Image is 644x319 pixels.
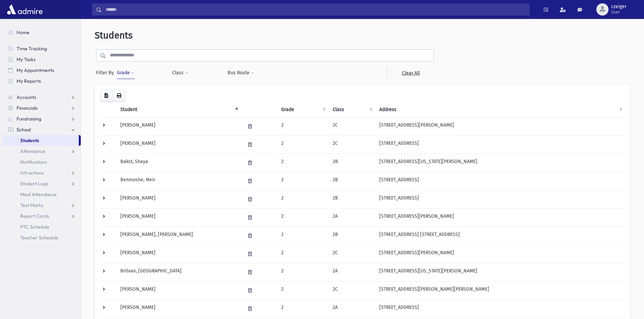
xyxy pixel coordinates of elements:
a: Time Tracking [3,43,81,54]
td: 2B [329,227,376,245]
td: [STREET_ADDRESS][US_STATE][PERSON_NAME] [375,154,625,172]
span: My Appointments [17,67,54,73]
td: 2 [277,263,328,281]
span: Teacher Schedule [20,235,58,241]
a: My Reports [3,76,81,86]
span: User [611,9,626,15]
td: [STREET_ADDRESS] [375,299,625,318]
span: Filter By [96,69,117,76]
a: Teacher Schedule [3,232,81,243]
span: PTC Schedule [20,224,49,230]
td: [PERSON_NAME] [116,299,241,318]
td: Britvan, [GEOGRAPHIC_DATA] [116,263,241,281]
td: 2 [277,190,328,208]
a: Student Logs [3,178,81,189]
a: Accounts [3,92,81,103]
td: Bakst, Shaya [116,154,241,172]
a: PTC Schedule [3,221,81,232]
td: [STREET_ADDRESS] [375,172,625,190]
td: 2 [277,245,328,263]
td: 2A [329,208,376,227]
button: Grade [117,67,135,79]
button: Bus Route [227,67,255,79]
td: 2 [277,281,328,299]
th: Class: activate to sort column ascending [329,102,376,117]
td: [STREET_ADDRESS][PERSON_NAME] [375,117,625,135]
td: 2C [329,281,376,299]
td: 2 [277,172,328,190]
button: Print [112,90,126,102]
td: 2C [329,117,376,135]
td: 2B [329,190,376,208]
button: Class [172,67,189,79]
span: Time Tracking [17,46,47,52]
a: Financials [3,103,81,113]
td: [PERSON_NAME] [116,208,241,227]
td: [PERSON_NAME] [116,117,241,135]
a: School [3,124,81,135]
span: Students [20,137,39,143]
td: [PERSON_NAME] [116,281,241,299]
a: Notifications [3,157,81,167]
td: 2A [329,263,376,281]
a: My Tasks [3,54,81,65]
span: Report Cards [20,213,49,219]
td: 2 [277,227,328,245]
td: [PERSON_NAME], [PERSON_NAME] [116,227,241,245]
span: Notifications [20,159,47,165]
a: Fundraising [3,113,81,124]
span: czeiger [611,4,626,9]
span: Meal Attendance [20,191,57,197]
span: Infractions [20,170,44,176]
span: School [17,127,31,133]
td: Benmoshe, Meir [116,172,241,190]
button: CSV [100,90,113,102]
a: Students [3,135,79,146]
a: Test Marks [3,200,81,211]
td: [STREET_ADDRESS][US_STATE][PERSON_NAME] [375,263,625,281]
span: My Reports [17,78,41,84]
span: Home [17,29,29,35]
td: 2 [277,208,328,227]
a: Clear All [387,67,434,79]
td: [STREET_ADDRESS] [375,190,625,208]
th: Address: activate to sort column ascending [375,102,625,117]
a: Infractions [3,167,81,178]
a: Home [3,27,81,38]
td: [STREET_ADDRESS][PERSON_NAME] [375,208,625,227]
a: Report Cards [3,211,81,221]
span: Financials [17,105,38,111]
a: My Appointments [3,65,81,76]
input: Search [102,3,529,16]
th: Grade: activate to sort column ascending [277,102,328,117]
td: 2 [277,154,328,172]
span: Student Logs [20,181,48,187]
span: Attendance [20,148,45,154]
span: My Tasks [17,56,35,62]
td: 2 [277,117,328,135]
td: [PERSON_NAME] [116,190,241,208]
span: Accounts [17,94,36,100]
th: Student: activate to sort column descending [116,102,241,117]
span: Test Marks [20,202,43,208]
a: Attendance [3,146,81,157]
td: 2A [329,299,376,318]
td: 2C [329,245,376,263]
td: [STREET_ADDRESS][PERSON_NAME][PERSON_NAME] [375,281,625,299]
td: 2 [277,135,328,154]
td: [STREET_ADDRESS] [STREET_ADDRESS] [375,227,625,245]
td: 2B [329,154,376,172]
span: Students [95,30,133,41]
td: [PERSON_NAME] [116,135,241,154]
span: Fundraising [17,116,41,122]
td: [PERSON_NAME] [116,245,241,263]
td: 2 [277,299,328,318]
td: 2B [329,172,376,190]
img: AdmirePro [5,3,44,16]
td: [STREET_ADDRESS] [375,135,625,154]
td: [STREET_ADDRESS][PERSON_NAME] [375,245,625,263]
td: 2C [329,135,376,154]
a: Meal Attendance [3,189,81,200]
